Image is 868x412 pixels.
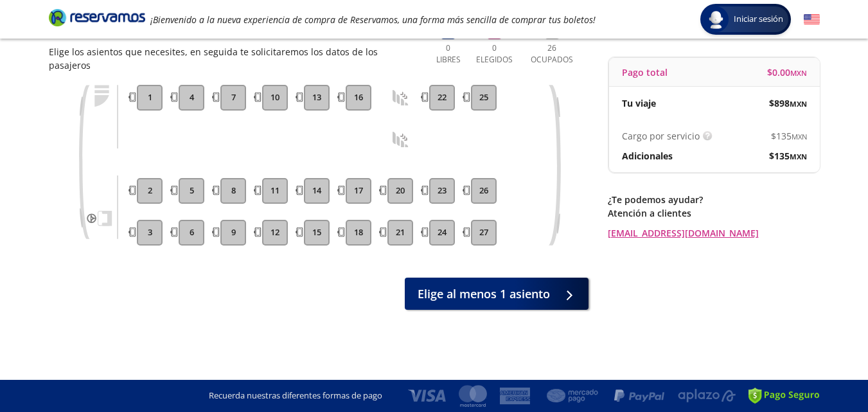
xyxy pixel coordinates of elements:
[137,220,163,246] button: 3
[622,129,700,143] p: Cargo por servicio
[49,8,145,27] i: Brand Logo
[179,178,204,204] button: 5
[220,178,246,204] button: 8
[771,129,807,143] span: $ 135
[304,178,330,204] button: 14
[49,45,420,72] p: Elige los asientos que necesites, en seguida te solicitaremos los datos de los pasajeros
[418,285,550,303] span: Elige al menos 1 asiento
[473,42,516,66] p: 0 Elegidos
[209,390,382,402] p: Recuerda nuestras diferentes formas de pago
[179,85,204,111] button: 4
[387,178,413,204] button: 20
[304,85,330,111] button: 13
[346,220,371,246] button: 18
[608,226,820,240] a: [EMAIL_ADDRESS][DOMAIN_NAME]
[608,206,820,220] p: Atención a clientes
[179,220,204,246] button: 6
[622,66,668,79] p: Pago total
[729,13,788,26] span: Iniciar sesión
[622,149,673,163] p: Adicionales
[304,220,330,246] button: 15
[429,178,455,204] button: 23
[767,66,807,79] span: $ 0.00
[429,220,455,246] button: 24
[150,13,596,26] em: ¡Bienvenido a la nueva experiencia de compra de Reservamos, una forma más sencilla de comprar tus...
[220,85,246,111] button: 7
[137,178,163,204] button: 2
[622,96,656,110] p: Tu viaje
[220,220,246,246] button: 9
[137,85,163,111] button: 1
[405,278,589,310] button: Elige al menos 1 asiento
[49,8,145,31] a: Brand Logo
[346,178,371,204] button: 17
[792,132,807,141] small: MXN
[608,193,820,206] p: ¿Te podemos ayudar?
[526,42,579,66] p: 26 Ocupados
[804,12,820,28] button: English
[262,178,288,204] button: 11
[433,42,464,66] p: 0 Libres
[790,152,807,161] small: MXN
[471,220,497,246] button: 27
[471,178,497,204] button: 26
[769,149,807,163] span: $ 135
[262,85,288,111] button: 10
[790,68,807,78] small: MXN
[262,220,288,246] button: 12
[387,220,413,246] button: 21
[471,85,497,111] button: 25
[769,96,807,110] span: $ 898
[429,85,455,111] button: 22
[346,85,371,111] button: 16
[790,99,807,109] small: MXN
